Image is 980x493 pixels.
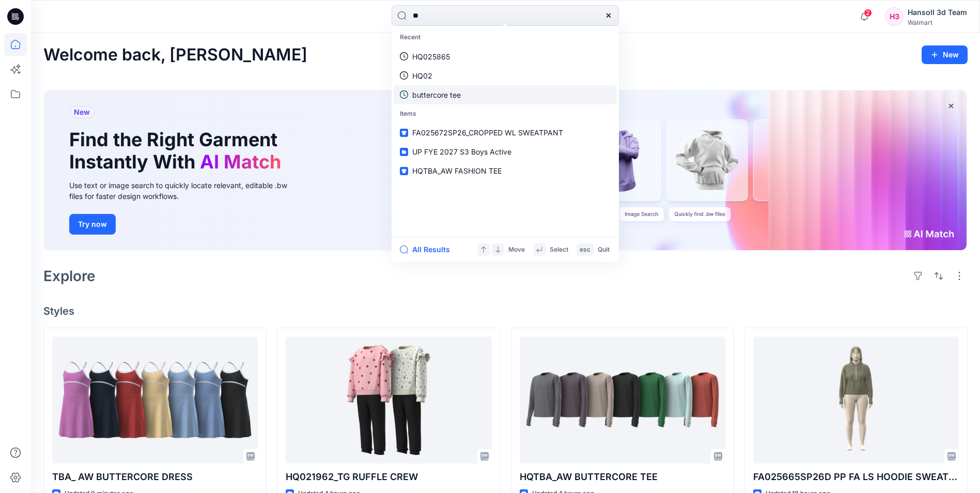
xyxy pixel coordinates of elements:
h2: Welcome back, [PERSON_NAME] [43,45,307,65]
span: AI Match [200,150,281,173]
a: TBA_ AW BUTTERCORE DRESS [52,336,258,463]
h4: Styles [43,305,968,317]
p: Quit [598,244,610,255]
a: HQ025865 [394,47,617,66]
p: HQ021962_TG RUFFLE CREW [286,470,491,484]
p: HQTBA_AW BUTTERCORE TEE [520,470,725,484]
p: Move [508,244,525,255]
button: Try now [69,214,116,235]
p: Recent [394,28,617,47]
a: UP FYE 2027 S3 Boys Active [394,142,617,161]
span: UP FYE 2027 S3 Boys Active [412,147,511,156]
div: Walmart [908,19,967,26]
span: 2 [864,9,872,17]
p: TBA_ AW BUTTERCORE DRESS [52,470,258,484]
div: Use text or image search to quickly locate relevant, editable .bw files for faster design workflows. [69,180,302,202]
p: esc [580,244,590,255]
p: buttercore tee [412,89,461,100]
p: Items [394,104,617,124]
h1: Find the Right Garment Instantly With [69,129,286,173]
p: HQ025865 [412,51,450,62]
a: FA025665SP26D PP FA LS HOODIE SWEATSHIRT [753,336,959,463]
span: HQTBA_AW FASHION TEE [412,166,502,175]
p: Select [550,244,568,255]
span: New [74,106,90,118]
span: FA025672SP26_CROPPED WL SWEATPANT [412,128,563,137]
p: HQ02 [412,70,432,81]
a: HQTBA_AW BUTTERCORE TEE [520,336,725,463]
button: New [922,45,968,64]
a: HQTBA_AW FASHION TEE [394,161,617,180]
h2: Explore [43,268,96,284]
a: HQ021962_TG RUFFLE CREW [286,336,491,463]
a: buttercore tee [394,85,617,104]
a: HQ02 [394,66,617,85]
a: FA025672SP26_CROPPED WL SWEATPANT [394,123,617,142]
div: H3 [885,7,904,26]
div: Hansoll 3d Team [908,6,967,19]
p: FA025665SP26D PP FA LS HOODIE SWEATSHIRT [753,470,959,484]
button: All Results [400,243,457,256]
